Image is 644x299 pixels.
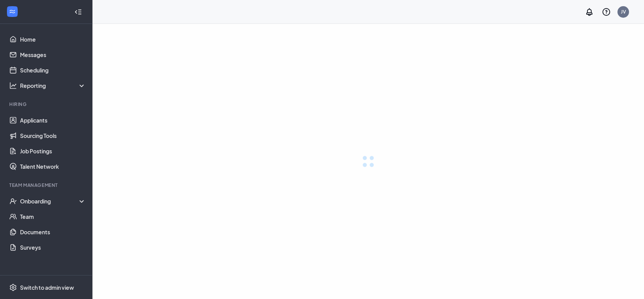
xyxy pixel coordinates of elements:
svg: Notifications [585,7,594,17]
a: Surveys [20,240,86,255]
a: Sourcing Tools [20,128,86,143]
a: Applicants [20,113,86,128]
a: Messages [20,47,86,62]
a: Home [20,32,86,47]
a: Team [20,209,86,224]
svg: QuestionInfo [602,7,611,17]
svg: Settings [9,284,17,291]
a: Job Postings [20,143,86,159]
svg: Analysis [9,82,17,89]
div: Reporting [20,82,86,89]
a: Scheduling [20,62,86,78]
div: Hiring [9,101,84,108]
div: Onboarding [20,197,86,205]
div: Switch to admin view [20,284,74,291]
svg: Collapse [74,8,82,16]
svg: WorkstreamLogo [8,8,16,15]
a: Talent Network [20,159,86,174]
a: Documents [20,224,86,240]
div: Team Management [9,182,84,188]
div: JV [621,8,626,15]
svg: UserCheck [9,197,17,205]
